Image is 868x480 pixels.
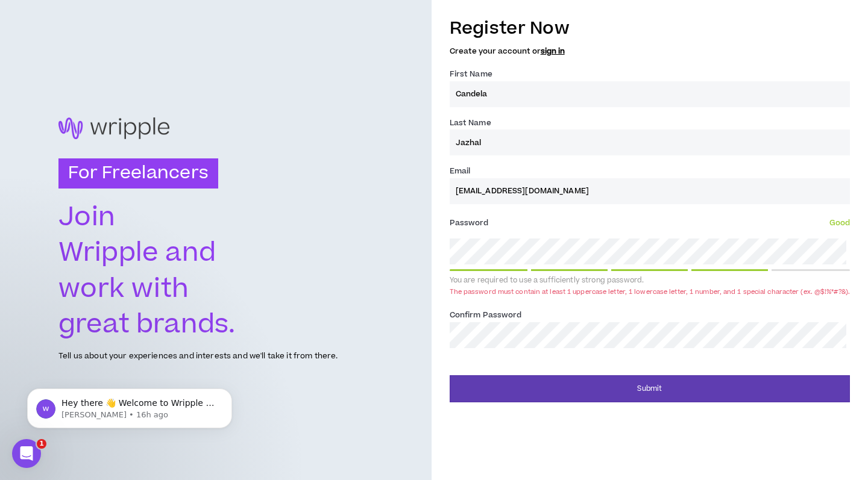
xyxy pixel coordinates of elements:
[450,375,850,402] button: Submit
[450,129,850,155] input: Last name
[450,113,491,132] label: Last Name
[9,363,250,447] iframe: Intercom notifications message
[58,234,218,272] text: Wripple and
[450,81,850,107] input: First name
[58,351,338,362] p: Tell us about your experiences and interests and we'll take it from there.
[450,161,471,181] label: Email
[58,307,237,344] text: great brands.
[58,158,218,189] h3: For Freelancers
[450,276,850,285] div: You are required to use a sufficiently strong password.
[37,439,46,449] span: 1
[450,305,522,325] label: Confirm Password
[12,439,41,468] iframe: Intercom live chat
[829,217,850,228] span: Good
[450,16,850,41] h3: Register Now
[58,199,116,236] text: Join
[450,47,850,55] h5: Create your account or
[450,217,489,228] span: Password
[58,270,189,308] text: work with
[450,178,850,204] input: Enter Email
[450,287,850,296] div: The password must contain at least 1 uppercase letter, 1 lowercase letter, 1 number, and 1 specia...
[450,64,492,84] label: First Name
[541,46,565,57] a: sign in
